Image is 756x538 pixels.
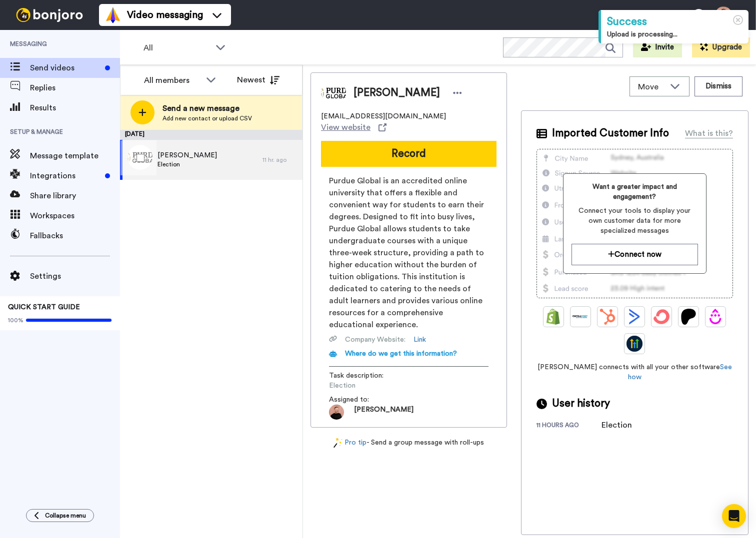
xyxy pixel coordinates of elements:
span: All [143,42,210,54]
span: Company Website : [345,335,405,345]
span: [PERSON_NAME] [157,150,217,160]
a: View website [321,121,386,133]
span: Task description : [329,371,399,381]
img: Ontraport [572,309,588,325]
div: [DATE] [120,130,302,140]
img: Patreon [680,309,696,325]
span: Video messaging [127,8,203,22]
span: [PERSON_NAME] connects with all your other software [536,362,733,382]
img: ConvertKit [653,309,669,325]
div: Success [607,14,742,29]
span: QUICK START GUIDE [8,304,80,311]
span: Collapse menu [45,512,86,520]
button: Collapse menu [26,509,94,522]
span: Message template [30,150,120,162]
span: Election [329,381,424,391]
span: Want a greater impact and engagement? [571,182,698,202]
span: Election [157,160,217,168]
button: Newest [229,70,287,90]
span: Results [30,102,120,114]
span: Imported Customer Info [552,126,669,141]
span: Assigned to: [329,395,399,405]
img: magic-wand.svg [333,438,342,448]
div: Open Intercom Messenger [722,504,746,528]
div: 11 hr. ago [262,156,297,164]
img: ActiveCampaign [626,309,642,325]
button: Dismiss [694,76,742,96]
img: Drip [707,309,723,325]
a: See how [628,364,732,381]
img: Hubspot [599,309,615,325]
span: [PERSON_NAME] [353,85,440,100]
span: Send a new message [162,102,252,114]
span: Move [638,81,665,93]
div: Election [601,419,651,431]
button: Connect now [571,244,698,265]
img: Image of Tabby Njuguna-Coppedge [321,80,346,105]
span: Send videos [30,62,101,74]
span: View website [321,121,370,133]
span: Replies [30,82,120,94]
div: Upload is processing... [607,29,742,39]
img: vm-color.svg [105,7,121,23]
img: GoHighLevel [626,336,642,352]
span: Integrations [30,170,101,182]
span: [EMAIL_ADDRESS][DOMAIN_NAME] [321,111,446,121]
span: Workspaces [30,210,120,222]
span: Fallbacks [30,230,120,242]
div: What is this? [685,127,733,139]
div: All members [144,74,201,86]
span: [PERSON_NAME] [354,405,413,420]
a: Pro tip [333,438,366,448]
span: Add new contact or upload CSV [162,114,252,122]
img: 5a5e2092-a93a-4b11-8284-ede0c319fec5-1753914588.jpg [329,405,344,420]
img: bj-logo-header-white.svg [12,8,87,22]
span: Where do we get this information? [345,350,457,357]
span: Share library [30,190,120,202]
span: Settings [30,270,120,282]
span: User history [552,396,610,411]
span: 100% [8,316,23,324]
a: Link [413,335,426,345]
div: 11 hours ago [536,421,601,431]
span: Purdue Global is an accredited online university that offers a flexible and convenient way for st... [329,175,488,331]
div: - Send a group message with roll-ups [310,438,507,448]
button: Invite [633,37,682,57]
button: Record [321,141,496,167]
img: Shopify [545,309,561,325]
button: Upgrade [692,37,750,57]
span: Connect your tools to display your own customer data for more specialized messages [571,206,698,236]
